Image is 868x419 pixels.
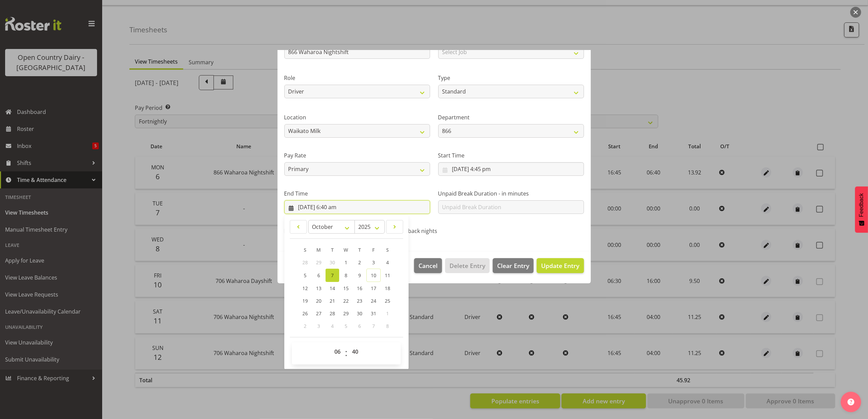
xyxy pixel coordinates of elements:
span: 1 [386,310,389,317]
span: 12 [302,285,308,291]
span: 4 [386,259,389,266]
span: 23 [357,298,362,304]
span: M [317,247,321,253]
input: Click to select... [284,200,430,214]
span: 15 [343,285,349,291]
a: 30 [353,307,366,320]
span: Feedback [858,193,865,217]
label: Type [438,74,584,82]
a: 13 [312,282,326,295]
span: 29 [343,310,349,317]
span: S [386,247,389,253]
span: W [344,247,348,253]
span: 7 [372,323,375,329]
span: Update Entry [541,262,579,270]
a: 3 [366,256,381,269]
a: 29 [339,307,353,320]
span: 28 [330,310,335,317]
span: 8 [386,323,389,329]
span: 8 [345,272,347,279]
a: 7 [326,269,339,282]
a: 1 [339,256,353,269]
span: 5 [304,272,306,279]
span: 26 [302,310,308,317]
a: 5 [298,269,312,282]
span: 10 [371,272,376,279]
a: 6 [312,269,326,282]
label: Unpaid Break Duration - in minutes [438,189,584,198]
span: 6 [358,323,361,329]
input: Click to select... [438,162,584,176]
label: Pay Rate [284,151,430,160]
span: 16 [357,285,362,291]
span: F [373,247,375,253]
a: 4 [381,256,394,269]
span: 18 [385,285,390,291]
input: Shift Name [284,45,430,59]
label: Start Time [438,151,584,160]
a: 20 [312,295,326,307]
span: 13 [316,285,321,291]
a: 9 [353,269,366,282]
span: 22 [343,298,349,304]
span: 30 [357,310,362,317]
span: Cancel [419,261,438,270]
a: 26 [298,307,312,320]
span: 2 [304,323,306,329]
span: 6 [317,272,320,279]
a: 17 [366,282,381,295]
span: Clear Entry [497,261,529,270]
span: 3 [317,323,320,329]
span: Call back nights [394,228,437,234]
span: 11 [385,272,390,279]
span: 21 [330,298,335,304]
span: 4 [331,323,334,329]
span: S [304,247,306,253]
span: : [345,345,348,362]
a: 12 [298,282,312,295]
button: Feedback - Show survey [855,186,868,233]
span: 1 [345,259,347,266]
span: 25 [385,298,390,304]
a: 11 [381,269,394,282]
a: 10 [366,269,381,282]
span: 17 [371,285,376,291]
a: 15 [339,282,353,295]
button: Update Entry [537,258,584,273]
input: Unpaid Break Duration [438,200,584,214]
a: 14 [326,282,339,295]
a: 28 [326,307,339,320]
span: 9 [358,272,361,279]
span: Delete Entry [449,261,485,270]
label: End Time [284,189,430,198]
a: 2 [353,256,366,269]
span: 2 [358,259,361,266]
span: 29 [316,259,321,266]
span: 19 [302,298,308,304]
a: 21 [326,295,339,307]
span: 14 [330,285,335,291]
button: Cancel [414,258,442,273]
a: 19 [298,295,312,307]
button: Delete Entry [445,258,490,273]
span: T [331,247,334,253]
a: 22 [339,295,353,307]
a: 16 [353,282,366,295]
span: 3 [372,259,375,266]
span: T [358,247,361,253]
a: 23 [353,295,366,307]
span: 30 [330,259,335,266]
span: 7 [331,272,334,279]
a: 31 [366,307,381,320]
a: 18 [381,282,394,295]
span: 24 [371,298,376,304]
span: 20 [316,298,321,304]
a: 24 [366,295,381,307]
img: help-xxl-2.png [848,399,854,405]
button: Clear Entry [493,258,534,273]
label: Location [284,113,430,121]
span: 27 [316,310,321,317]
a: 25 [381,295,394,307]
span: 5 [345,323,347,329]
a: 27 [312,307,326,320]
